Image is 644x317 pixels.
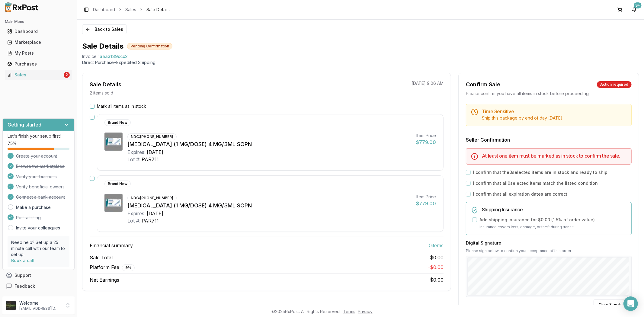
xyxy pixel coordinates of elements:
button: Support [2,270,75,281]
span: Sale Total [90,254,113,261]
p: Need help? Set up a 25 minute call with our team to set up. [11,239,66,258]
p: [DATE] 9:06 AM [412,80,444,86]
p: Direct Purchase • Expedited Shipping [82,59,639,66]
button: 9+ [630,5,639,14]
nav: breadcrumb [93,7,170,13]
button: Sales2 [2,70,75,80]
span: 0 item s [429,242,444,249]
label: I confirm that the 0 selected items are in stock and ready to ship [473,169,607,175]
a: My Posts [5,48,72,59]
button: Back to Sales [82,24,127,34]
span: Feedback [14,283,35,289]
div: Invoice [82,53,97,59]
div: [DATE] [147,210,163,217]
img: Ozempic (1 MG/DOSE) 4 MG/3ML SOPN [104,133,123,151]
span: Ship this package by end of day [DATE] . [482,115,563,120]
div: Expires: [127,149,146,156]
span: Sale Details [146,7,170,13]
span: - $0.00 [428,264,444,270]
label: I confirm that all 0 selected items match the listed condition [473,180,598,186]
div: PAR711 [142,217,159,224]
h5: Time Sensitive [482,109,626,114]
img: Ozempic (1 MG/DOSE) 4 MG/3ML SOPN [104,194,123,212]
a: Privacy [358,309,373,314]
a: Terms [343,309,355,314]
h3: Digital Signature [466,240,632,246]
p: Insurance covers loss, damage, or theft during transit. [479,224,626,230]
h5: At least one item must be marked as in stock to confirm the sale. [482,153,626,158]
div: Item Price [416,194,436,200]
span: Net Earnings [90,276,119,283]
p: 2 items sold [90,90,113,96]
div: Lot #: [127,156,140,163]
div: 9+ [634,2,642,8]
a: Dashboard [93,7,115,13]
a: Dashboard [5,26,72,37]
a: Purchases [5,59,72,69]
button: Marketplace [2,37,75,47]
div: Action required [597,81,632,88]
p: Let's finish your setup first! [8,133,69,139]
h5: Shipping Insurance [482,207,626,212]
a: Marketplace [5,37,72,48]
div: 9 % [122,264,135,271]
div: Brand New [104,119,131,126]
div: Purchases [7,61,70,67]
a: Sales [125,7,136,13]
span: $0.00 [430,254,444,261]
button: Clear Signature [594,299,632,310]
div: [MEDICAL_DATA] (1 MG/DOSE) 4 MG/3ML SOPN [127,201,411,210]
span: Verify your business [16,174,57,180]
div: NDC: [PHONE_NUMBER] [127,195,177,201]
span: 1aaa3139ccc2 [98,53,128,59]
label: Mark all items as in stock [97,103,146,109]
div: My Posts [7,50,70,56]
button: My Posts [2,48,75,58]
span: Create your account [16,153,57,159]
h3: Seller Confirmation [466,136,632,143]
div: $779.00 [416,200,436,207]
h1: Sale Details [82,41,123,51]
div: Confirm Sale [466,80,500,89]
button: Feedback [2,281,75,292]
label: I confirm that all expiration dates are correct [473,191,567,197]
div: $779.00 [416,139,436,146]
label: Add shipping insurance for $0.00 ( 1.5 % of order value) [479,217,595,223]
div: Sales [7,72,62,78]
span: Verify beneficial owners [16,184,65,190]
span: Connect a bank account [16,194,65,200]
div: Item Price [416,133,436,139]
div: Sale Details [90,80,121,89]
img: User avatar [6,301,16,310]
span: 75 % [8,140,17,146]
h3: Getting started [8,121,41,128]
span: Financial summary [90,242,133,249]
a: Book a call [11,258,34,263]
div: NDC: [PHONE_NUMBER] [127,133,177,140]
span: Browse the marketplace [16,163,65,169]
div: Dashboard [7,28,70,34]
a: Make a purchase [16,204,51,210]
h2: Main Menu [5,19,72,24]
div: Expires: [127,210,146,217]
div: Brand New [104,181,131,187]
p: Please sign below to confirm your acceptance of this order [466,248,632,253]
div: PAR711 [142,156,159,163]
div: Lot #: [127,217,140,224]
div: Marketplace [7,39,70,45]
p: [EMAIL_ADDRESS][DOMAIN_NAME] [19,306,61,311]
span: $0.00 [430,277,444,283]
div: Pending Confirmation [127,43,172,50]
span: Post a listing [16,215,41,221]
a: Invite your colleagues [16,225,60,231]
div: Open Intercom Messenger [623,296,638,311]
div: [DATE] [147,149,163,156]
div: Please confirm you have all items in stock before proceeding [466,91,632,97]
p: Welcome [19,300,61,306]
div: [MEDICAL_DATA] (1 MG/DOSE) 4 MG/3ML SOPN [127,140,411,149]
button: Purchases [2,59,75,69]
button: Dashboard [2,27,75,36]
img: RxPost Logo [2,2,41,12]
a: Sales2 [5,69,72,80]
